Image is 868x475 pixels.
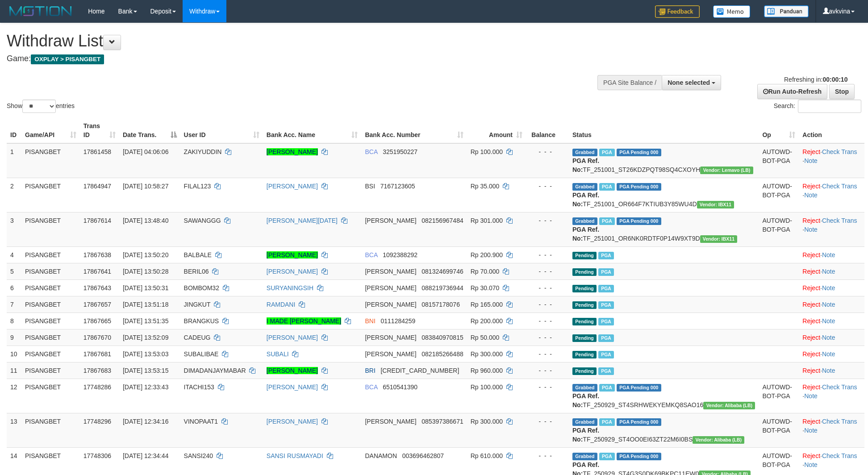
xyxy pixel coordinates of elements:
[421,217,463,224] span: Copy 082156967484 to clipboard
[569,118,759,143] th: Status
[267,251,318,258] a: [PERSON_NAME]
[822,334,835,341] a: Note
[21,329,80,346] td: PISANGBET
[598,252,614,259] span: Marked by avkyakub
[7,329,21,346] td: 9
[802,301,820,308] a: Reject
[471,452,503,459] span: Rp 610.000
[21,143,80,178] td: PISANGBET
[471,334,500,341] span: Rp 50.000
[83,350,111,358] span: 17867681
[804,192,818,199] a: Note
[383,251,417,258] span: Copy 1092388292 to clipboard
[799,178,864,212] td: · ·
[365,452,397,459] span: DANAMON
[83,334,111,341] span: 17867670
[365,148,377,155] span: BCA
[21,362,80,379] td: PISANGBET
[83,418,111,425] span: 17748296
[598,301,614,309] span: Marked by avkrizkynain
[599,418,615,426] span: Marked by avkyakub
[123,148,168,155] span: [DATE] 04:06:06
[7,362,21,379] td: 11
[802,268,820,275] a: Reject
[802,148,820,155] a: Reject
[802,367,820,374] a: Reject
[572,268,597,276] span: Pending
[421,334,463,341] span: Copy 083840970815 to clipboard
[365,217,416,224] span: [PERSON_NAME]
[365,334,416,341] span: [PERSON_NAME]
[802,350,820,358] a: Reject
[799,279,864,296] td: ·
[802,317,820,325] a: Reject
[83,268,111,275] span: 17867641
[572,149,597,156] span: Grabbed
[21,212,80,246] td: PISANGBET
[822,367,835,374] a: Note
[569,379,759,413] td: TF_250929_ST4SRHWEKYEMKQ8SAO16
[421,284,463,292] span: Copy 088219736944 to clipboard
[123,301,168,308] span: [DATE] 13:51:18
[530,182,565,191] div: - - -
[21,413,80,447] td: PISANGBET
[21,296,80,312] td: PISANGBET
[83,367,111,374] span: 17867683
[700,235,738,243] span: Vendor URL: https://order6.1velocity.biz
[184,452,213,459] span: SANSI240
[184,284,219,292] span: BOMBOM32
[7,263,21,279] td: 5
[598,268,614,276] span: Marked by avkrizkynain
[7,246,21,263] td: 4
[267,418,318,425] a: [PERSON_NAME]
[572,384,597,392] span: Grabbed
[530,350,565,358] div: - - -
[759,379,799,413] td: AUTOWD-BOT-PGA
[693,436,744,444] span: Vendor URL: https://dashboard.q2checkout.com/secure
[21,346,80,362] td: PISANGBET
[530,333,565,342] div: - - -
[184,217,221,224] span: SAWANGGG
[802,284,820,292] a: Reject
[123,284,168,292] span: [DATE] 13:50:31
[802,418,820,425] a: Reject
[569,212,759,246] td: TF_251001_OR6NK0RDTF0P14W9XT9D
[471,418,503,425] span: Rp 300.000
[380,317,415,325] span: Copy 0111284259 to clipboard
[799,329,864,346] td: ·
[804,427,818,434] a: Note
[822,284,835,292] a: Note
[802,183,820,190] a: Reject
[471,148,503,155] span: Rp 100.000
[799,212,864,246] td: · ·
[804,392,818,400] a: Note
[123,452,168,459] span: [DATE] 12:34:44
[799,362,864,379] td: ·
[697,201,734,208] span: Vendor URL: https://order6.1velocity.biz
[617,217,661,225] span: PGA Pending
[822,183,857,190] a: Check Trans
[83,148,111,155] span: 17861458
[572,301,597,309] span: Pending
[822,76,847,83] strong: 00:00:10
[180,118,263,143] th: User ID: activate to sort column ascending
[83,284,111,292] span: 17867643
[380,367,459,374] span: Copy 629601013265539 to clipboard
[572,192,599,208] b: PGA Ref. No:
[361,118,467,143] th: Bank Acc. Number: activate to sort column ascending
[31,54,104,64] span: OXPLAY > PISANGBET
[7,178,21,212] td: 2
[7,4,75,18] img: MOTION_logo.png
[471,268,500,275] span: Rp 70.000
[267,148,318,155] a: [PERSON_NAME]
[7,312,21,329] td: 8
[598,285,614,292] span: Marked by avkrizkynain
[617,183,661,191] span: PGA Pending
[822,217,857,224] a: Check Trans
[829,84,855,99] a: Stop
[799,413,864,447] td: · ·
[572,392,599,408] b: PGA Ref. No:
[599,217,615,225] span: Marked by avkrizkynain
[804,157,818,164] a: Note
[822,317,835,325] a: Note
